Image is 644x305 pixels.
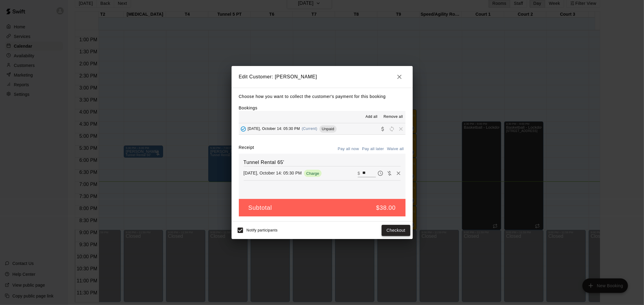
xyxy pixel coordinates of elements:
span: Unpaid [319,127,337,131]
span: Notify participants [247,228,278,233]
span: Pay later [376,170,385,175]
button: Add all [362,112,381,122]
label: Receipt [239,144,254,154]
span: [DATE], October 14: 05:30 PM [248,127,300,131]
h2: Edit Customer: [PERSON_NAME] [232,66,413,88]
label: Bookings [239,105,258,110]
span: (Current) [302,127,318,131]
button: Added - Collect Payment[DATE], October 14: 05:30 PM(Current)UnpaidCollect paymentRescheduleRemove [239,123,405,134]
button: Pay all later [360,144,386,154]
button: Pay all now [336,144,361,154]
h5: $38.00 [376,204,396,212]
span: Remove [396,126,405,131]
h5: Subtotal [248,204,272,212]
p: $ [358,170,360,176]
button: Remove [394,169,403,178]
span: Charge [304,171,322,176]
span: Reschedule [387,126,396,131]
p: [DATE], October 14: 05:30 PM [244,170,302,176]
button: Added - Collect Payment [239,124,248,134]
span: Remove all [383,114,403,120]
button: Remove all [381,112,405,122]
span: Waive payment [385,170,394,175]
button: Waive all [386,144,405,154]
button: Checkout [382,225,410,236]
p: Choose how you want to collect the customer's payment for this booking [239,93,405,100]
span: Collect payment [378,126,387,131]
span: Add all [366,114,378,120]
h6: Tunnel Rental 65' [244,159,401,166]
